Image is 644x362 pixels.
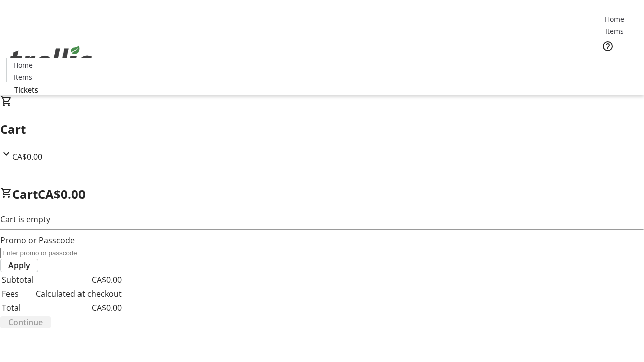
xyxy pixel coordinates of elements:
[7,60,39,70] a: Home
[598,14,630,24] a: Home
[12,151,42,162] span: CA$0.00
[8,259,30,271] span: Apply
[35,273,122,286] td: CA$0.00
[13,60,33,70] span: Home
[6,84,46,95] a: Tickets
[605,14,624,24] span: Home
[6,35,96,85] img: Orient E2E Organization ZCeU0LDOI7's Logo
[14,84,38,95] span: Tickets
[1,287,34,300] td: Fees
[14,72,32,82] span: Items
[38,186,86,202] span: CA$0.00
[7,72,39,82] a: Items
[605,26,624,36] span: Items
[598,26,630,36] a: Items
[598,58,638,69] a: Tickets
[598,36,618,56] button: Help
[35,301,122,314] td: CA$0.00
[606,58,630,69] span: Tickets
[1,301,34,314] td: Total
[1,273,34,286] td: Subtotal
[35,287,122,300] td: Calculated at checkout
